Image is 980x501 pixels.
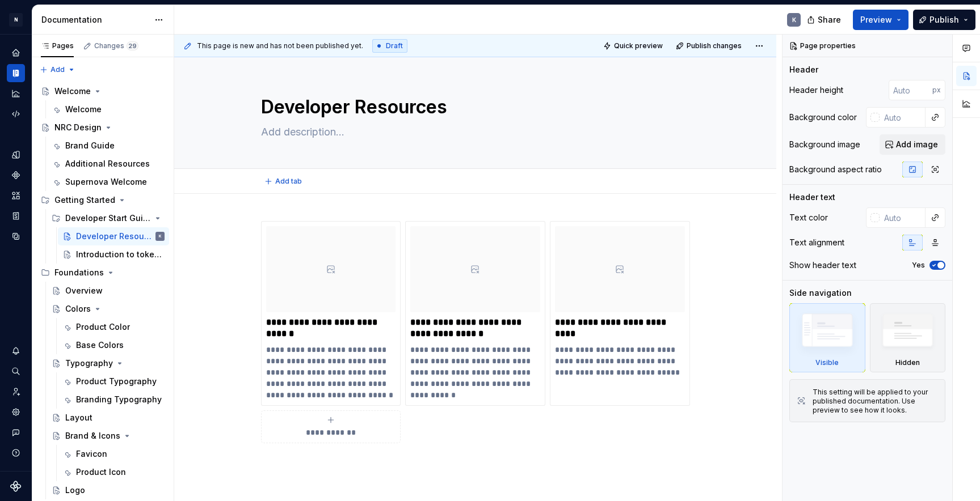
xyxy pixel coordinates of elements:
[76,249,162,260] div: Introduction to tokens
[58,463,169,481] a: Product Icon
[47,100,169,118] a: Welcome
[65,213,151,224] div: Developer Start Guide
[880,134,945,155] button: Add image
[47,282,169,300] a: Overview
[853,10,909,30] button: Preview
[7,362,25,380] button: Search ⌘K
[614,41,663,50] span: Quick preview
[47,137,169,155] a: Brand Guide
[65,140,115,151] div: Brand Guide
[818,14,841,26] span: Share
[932,86,941,95] p: px
[76,394,162,405] div: Branding Typography
[789,164,882,175] div: Background aspect ratio
[159,231,162,242] div: K
[880,107,926,128] input: Auto
[41,14,149,26] div: Documentation
[792,15,796,24] div: K
[789,84,843,96] div: Header height
[36,191,169,209] div: Getting Started
[913,10,975,30] button: Publish
[47,409,169,427] a: Layout
[789,112,857,123] div: Background color
[65,358,113,369] div: Typography
[127,41,138,50] span: 29
[65,176,147,188] div: Supernova Welcome
[65,412,92,423] div: Layout
[76,376,157,387] div: Product Typography
[58,336,169,354] a: Base Colors
[386,41,403,50] span: Draft
[47,354,169,372] a: Typography
[65,158,150,169] div: Additional Resources
[789,212,828,223] div: Text color
[7,403,25,421] a: Settings
[47,300,169,318] a: Colors
[789,64,818,75] div: Header
[54,267,104,278] div: Foundations
[76,321,130,333] div: Product Color
[9,13,23,27] div: N
[789,192,835,203] div: Header text
[600,38,668,54] button: Quick preview
[54,194,115,206] div: Getting Started
[789,237,844,248] div: Text alignment
[36,62,79,78] button: Add
[7,64,25,82] a: Documentation
[889,80,932,100] input: Auto
[76,466,126,478] div: Product Icon
[7,383,25,401] a: Invite team
[801,10,848,30] button: Share
[47,427,169,445] a: Brand & Icons
[870,303,946,372] div: Hidden
[7,227,25,245] a: Data sources
[7,44,25,62] a: Home
[2,7,30,32] button: N
[10,481,22,492] svg: Supernova Logo
[815,358,839,367] div: Visible
[65,430,120,441] div: Brand & Icons
[7,84,25,103] div: Analytics
[76,448,107,460] div: Favicon
[65,303,91,315] div: Colors
[47,481,169,499] a: Logo
[51,65,65,74] span: Add
[58,318,169,336] a: Product Color
[813,388,938,415] div: This setting will be applied to your published documentation. Use preview to see how it looks.
[7,207,25,225] a: Storybook stories
[58,445,169,463] a: Favicon
[860,14,892,26] span: Preview
[58,245,169,264] a: Introduction to tokens
[7,342,25,360] button: Notifications
[65,485,85,496] div: Logo
[54,86,91,97] div: Welcome
[47,209,169,227] div: Developer Start Guide
[789,287,852,299] div: Side navigation
[58,390,169,409] a: Branding Typography
[47,173,169,191] a: Supernova Welcome
[929,14,959,26] span: Publish
[36,82,169,100] a: Welcome
[687,41,742,50] span: Publish changes
[65,285,103,296] div: Overview
[789,303,865,372] div: Visible
[7,186,25,205] a: Assets
[197,41,363,50] span: This page is new and has not been published yet.
[789,260,856,271] div: Show header text
[7,146,25,164] a: Design tokens
[7,423,25,441] button: Contact support
[259,94,688,121] textarea: Developer Resources
[65,104,102,115] div: Welcome
[7,105,25,123] a: Code automation
[789,139,860,150] div: Background image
